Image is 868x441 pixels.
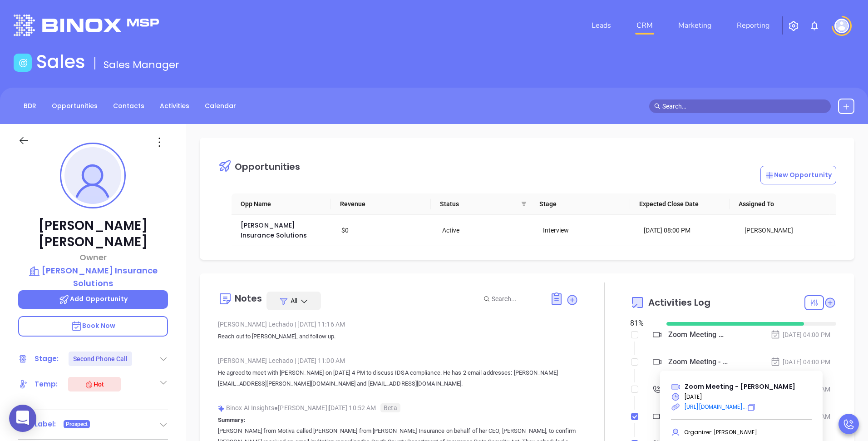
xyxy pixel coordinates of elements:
[809,20,820,31] img: iconNotification
[492,294,540,304] input: Search...
[14,15,159,36] img: logo
[232,193,331,215] th: Opp Name
[521,201,527,207] span: filter
[35,352,59,366] div: Stage:
[668,355,728,369] div: Zoom Meeting - [PERSON_NAME]
[18,251,168,263] p: Owner
[73,352,128,366] div: Second Phone Call
[199,99,242,114] a: Calendar
[654,103,661,109] span: search
[274,404,278,411] span: ●
[235,162,300,171] div: Opportunities
[18,218,168,250] p: [PERSON_NAME] [PERSON_NAME]
[648,298,710,307] span: Activities Log
[630,193,730,215] th: Expected Close Date
[662,101,826,111] input: Search…
[64,147,121,204] img: profile-user
[675,16,715,35] a: Marketing
[765,170,832,180] p: New Opportunity
[519,197,528,211] span: filter
[295,321,296,328] span: |
[685,382,795,391] span: Zoom Meeting - [PERSON_NAME]
[644,225,732,235] div: [DATE] 08:00 PM
[633,16,656,35] a: CRM
[770,357,830,367] div: [DATE] 04:00 PM
[218,405,225,412] img: svg%3e
[218,331,579,342] p: Reach out to [PERSON_NAME], and follow up.
[341,225,429,235] div: $0
[66,419,88,429] span: Prospect
[36,51,85,73] h1: Sales
[46,99,103,114] a: Opportunities
[154,99,195,114] a: Activities
[84,379,104,390] div: Hot
[291,296,297,305] span: All
[770,330,830,340] div: [DATE] 04:00 PM
[218,416,246,423] b: Summary:
[35,417,56,431] div: Label:
[35,377,58,391] div: Temp:
[235,294,262,303] div: Notes
[588,16,615,35] a: Leads
[218,317,579,331] div: [PERSON_NAME] Lechado [DATE] 11:16 AM
[530,193,630,215] th: Stage
[295,357,296,364] span: |
[71,321,115,330] span: Book Now
[380,403,400,412] span: Beta
[442,225,530,235] div: Active
[18,99,42,114] a: BDR
[730,193,829,215] th: Assigned To
[630,318,656,329] div: 81 %
[59,294,128,303] span: Add Opportunity
[440,199,518,209] span: Status
[104,58,179,72] span: Sales Manager
[218,354,579,367] div: [PERSON_NAME] Lechado [DATE] 11:00 AM
[241,221,307,240] a: [PERSON_NAME] Insurance Solutions
[684,403,747,411] a: [URL][DOMAIN_NAME]...
[108,99,150,114] a: Contacts
[218,367,579,389] p: He agreed to meet with [PERSON_NAME] on [DATE] 4 PM to discuss IDSA compliance. He has 2 email ad...
[733,16,773,35] a: Reporting
[745,225,833,235] div: [PERSON_NAME]
[788,20,799,31] img: iconSetting
[331,193,430,215] th: Revenue
[218,401,579,415] div: Binox AI Insights [PERSON_NAME] | [DATE] 10:52 AM
[18,264,168,289] a: [PERSON_NAME] Insurance Solutions
[684,428,757,436] span: Organizer: [PERSON_NAME]
[684,393,702,401] span: [DATE]
[543,225,631,235] div: Interview
[834,19,849,33] img: user
[668,328,728,342] div: Zoom Meeting with [PERSON_NAME]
